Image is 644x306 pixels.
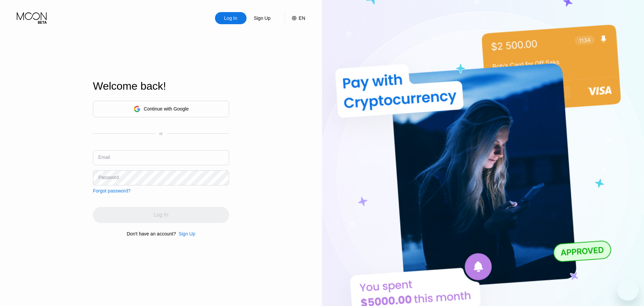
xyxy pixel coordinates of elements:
[178,231,195,236] div: Sign Up
[299,15,305,21] div: EN
[127,231,176,236] div: Don't have an account?
[215,12,247,24] div: Log In
[176,231,195,236] div: Sign Up
[93,188,130,193] div: Forgot password?
[617,279,639,301] iframe: Button to launch messaging window
[98,175,119,180] div: Password
[93,80,229,92] div: Welcome back!
[247,12,278,24] div: Sign Up
[144,106,189,112] div: Continue with Google
[98,155,110,160] div: Email
[159,131,163,136] div: or
[285,12,305,24] div: EN
[93,101,229,117] div: Continue with Google
[253,15,271,21] div: Sign Up
[223,15,238,21] div: Log In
